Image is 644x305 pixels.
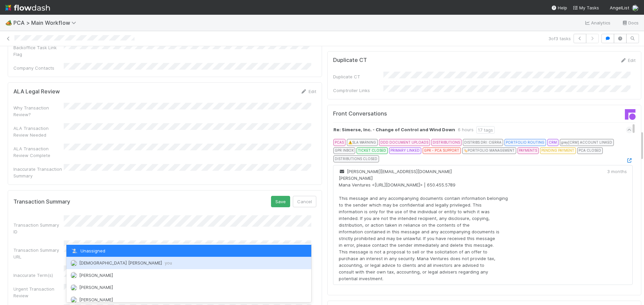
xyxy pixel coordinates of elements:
[607,168,627,175] div: 3 months
[339,175,508,282] div: [PERSON_NAME] Mana Ventures <[URL][DOMAIN_NAME]> | 650.455.5789 This message and any accompanying...
[70,260,77,266] img: avatar_28c6a484-83f6-4d9b-aa3b-1410a709a33e.png
[577,147,603,154] div: PCA CLOSED
[379,139,430,146] div: DDD DOCUMENT UPLOADS
[347,139,378,146] div: ⚠️ SLA WARNING
[70,272,77,279] img: avatar_55a2f090-1307-4765-93b4-f04da16234ba.png
[333,126,455,134] strong: Re: Simerse, Inc. - Change of Control and Wind Down
[476,126,495,134] div: 17 tags
[551,4,567,11] div: Help
[79,260,172,265] span: [DEMOGRAPHIC_DATA] [PERSON_NAME]
[336,288,633,294] summary: 5 comments
[13,199,70,205] h5: Transaction Summary
[13,125,64,138] div: ALA Transaction Review Needed
[13,272,64,279] div: Inaccurate Term(s)
[610,5,629,10] span: AngelList
[431,139,462,146] div: DISTRIBUTIONS
[70,284,77,291] img: avatar_1d14498f-6309-4f08-8780-588779e5ce37.png
[79,285,113,290] span: [PERSON_NAME]
[13,88,60,95] h5: ALA Legal Review
[271,196,290,207] button: Save
[625,109,636,120] img: front-logo-b4b721b83371efbadf0a.svg
[548,35,571,42] span: 3 of 3 tasks
[333,110,479,117] h5: Front Conversations
[13,44,64,58] div: Backoffice Task Link Flag
[463,139,503,146] div: DISTRIBS DRI: CIERRA
[573,4,599,11] a: My Tasks
[70,248,105,253] span: Unassigned
[13,104,64,118] div: Why Transaction Review?
[165,260,172,265] span: you
[79,297,113,302] span: [PERSON_NAME]
[333,147,355,154] div: GPR INBOX
[13,286,64,299] div: Urgent Transaction Review
[333,73,383,80] div: Duplicate CT
[462,147,516,154] div: 🏷️ PORTFOLIO MANAGEMENT
[5,2,50,13] img: logo-inverted-e16ddd16eac7371096b0.svg
[458,126,474,134] div: 6 hours
[5,20,12,25] span: 🏕️
[389,147,421,154] div: PRIMARY LINKED
[13,19,79,26] span: PCA > Main Workflow
[560,139,614,146] div: grey [CRM] ACCOUNT LINKED
[13,247,64,260] div: Transaction Summary URL
[333,87,383,94] div: Comptroller Links
[632,5,639,11] img: avatar_28c6a484-83f6-4d9b-aa3b-1410a709a33e.png
[504,139,546,146] div: PORTFOLIO ROUTING
[333,155,379,162] div: DISTRIBUTIONS CLOSED
[293,196,316,207] button: Cancel
[333,139,345,146] div: PCAS
[547,139,558,146] div: CRM
[339,169,452,174] span: [PERSON_NAME][EMAIL_ADDRESS][DOMAIN_NAME]
[540,147,576,154] div: PENDING PAYMENT
[622,19,639,27] a: Docs
[573,5,599,10] span: My Tasks
[620,58,636,63] a: Edit
[357,147,388,154] div: TICKET CLOSED
[423,147,461,154] div: GPR - PCA SUPPORT
[518,147,539,154] div: PAYMENTS
[13,166,64,179] div: Inaccurate Transaction Summary
[301,89,316,94] a: Edit
[13,145,64,159] div: ALA Transaction Review Complete
[584,19,611,27] a: Analytics
[13,222,64,235] div: Transaction Summary ID
[13,65,64,71] div: Company Contacts
[70,296,77,303] img: avatar_55c8bf04-bdf8-4706-8388-4c62d4787457.png
[79,273,113,278] span: [PERSON_NAME]
[333,57,367,64] h5: Duplicate CT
